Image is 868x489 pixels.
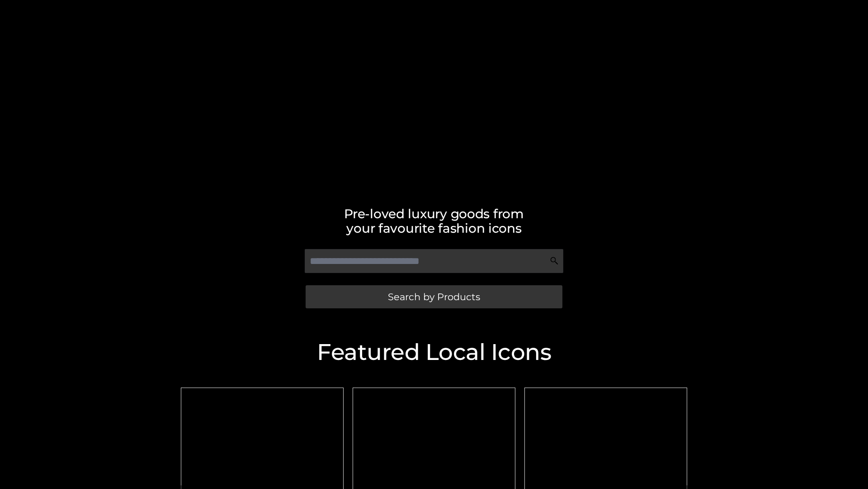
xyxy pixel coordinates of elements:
[388,292,480,302] span: Search by Products
[176,206,692,235] h2: Pre-loved luxury goods from your favourite fashion icons
[176,341,692,364] h2: Featured Local Icons​
[550,256,559,265] img: Search Icon
[306,285,562,308] a: Search by Products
